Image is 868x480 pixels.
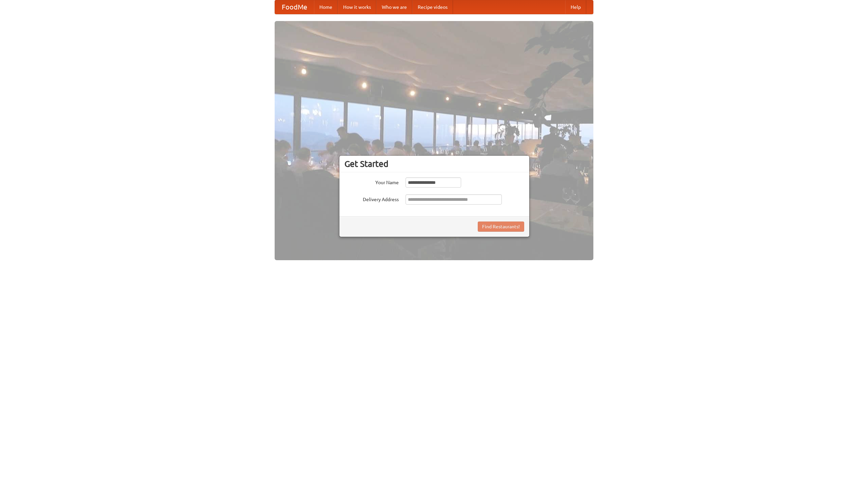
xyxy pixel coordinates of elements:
a: Help [565,0,586,14]
a: Recipe videos [412,0,453,14]
label: Delivery Address [344,194,399,203]
h3: Get Started [344,159,524,169]
a: Who we are [376,0,412,14]
a: Home [314,0,338,14]
button: Find Restaurants! [478,222,524,232]
a: FoodMe [275,0,314,14]
a: How it works [338,0,376,14]
label: Your Name [344,177,399,186]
